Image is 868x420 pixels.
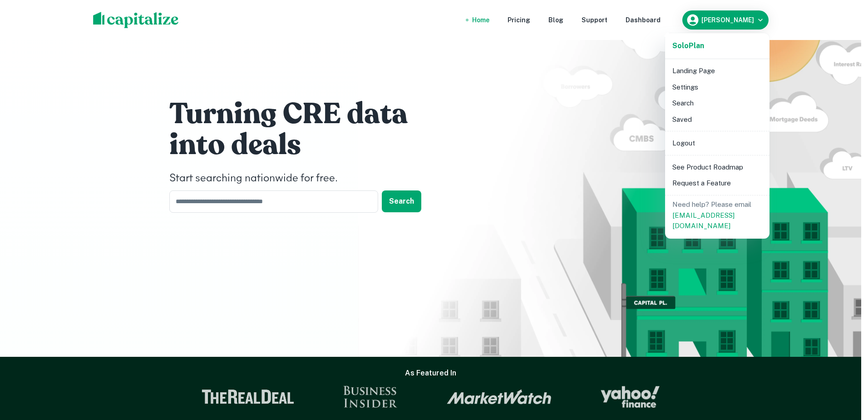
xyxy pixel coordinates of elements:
li: Landing Page [669,63,766,79]
a: [EMAIL_ADDRESS][DOMAIN_NAME] [672,211,735,230]
a: SoloPlan [672,40,704,51]
li: Logout [669,135,766,151]
li: Saved [669,111,766,128]
strong: Solo Plan [672,41,704,50]
li: Settings [669,79,766,95]
iframe: Chat Widget [823,318,868,362]
p: Need help? Please email [672,199,762,231]
li: Request a Feature [669,175,766,191]
li: Search [669,95,766,111]
li: See Product Roadmap [669,159,766,175]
